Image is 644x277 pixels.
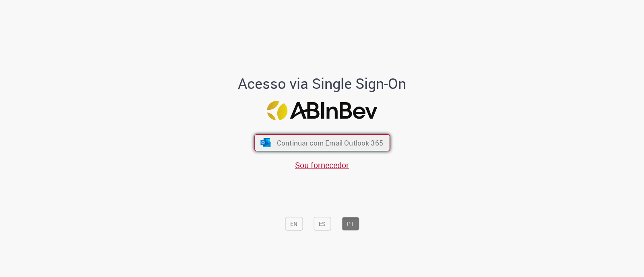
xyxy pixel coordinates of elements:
a: Sou fornecedor [295,160,349,170]
h1: Acesso via Single Sign-On [211,75,434,91]
img: Logo ABInBev [267,101,377,121]
button: PT [342,217,359,230]
img: ícone Azure/Microsoft 360 [260,138,271,147]
button: ES [314,217,331,230]
span: Continuar com Email Outlook 365 [277,138,383,148]
button: ícone Azure/Microsoft 360 Continuar com Email Outlook 365 [254,134,390,151]
button: EN [285,217,303,230]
